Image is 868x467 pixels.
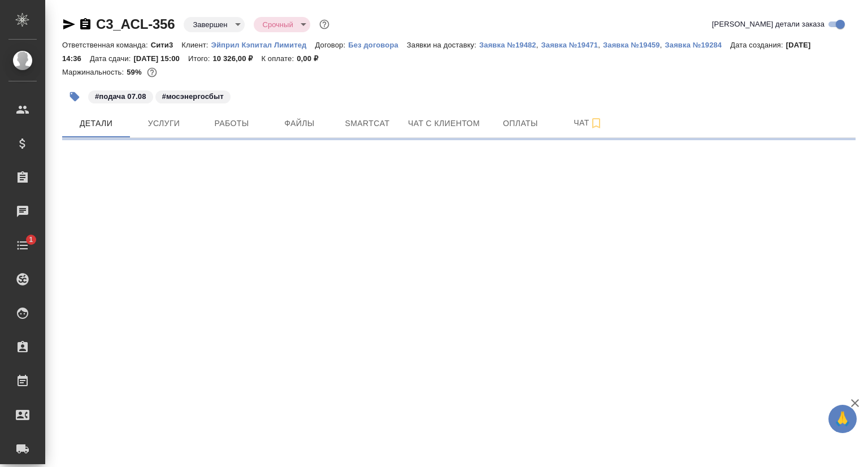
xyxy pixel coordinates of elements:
[712,19,824,30] span: [PERSON_NAME] детали заказа
[598,41,603,49] p: ,
[154,91,232,101] span: мосэнергосбыт
[62,84,87,109] button: Добавить тэг
[317,17,332,32] button: Доп статусы указывают на важность/срочность заказа
[665,40,730,51] button: Заявка №19284
[145,65,159,80] button: 3541.52 RUB;
[730,41,785,49] p: Дата создания:
[493,116,548,131] span: Оплаты
[536,41,541,49] p: ,
[541,41,598,49] p: Заявка №19471
[272,116,327,131] span: Файлы
[127,68,144,76] p: 59%
[589,116,603,130] svg: Подписаться
[181,41,211,49] p: Клиент:
[828,405,857,433] button: 🙏
[408,116,480,131] span: Чат с клиентом
[541,40,598,51] button: Заявка №19471
[95,91,146,102] p: #подача 07.08
[479,40,536,51] button: Заявка №19482
[137,116,191,131] span: Услуги
[151,41,182,49] p: Сити3
[348,40,407,49] a: Без договора
[22,234,40,245] span: 1
[162,91,224,102] p: #мосэнергосбыт
[211,41,315,49] p: Эйприл Кэпитал Лимитед
[184,17,244,32] div: Завершен
[212,54,261,63] p: 10 326,00 ₽
[62,18,76,31] button: Скопировать ссылку для ЯМессенджера
[603,41,660,49] p: Заявка №19459
[660,41,665,49] p: ,
[62,68,127,76] p: Маржинальность:
[340,116,394,131] span: Smartcat
[665,41,730,49] p: Заявка №19284
[348,41,407,49] p: Без договора
[211,40,315,49] a: Эйприл Кэпитал Лимитед
[261,54,297,63] p: К оплате:
[90,54,133,63] p: Дата сдачи:
[3,231,42,260] a: 1
[69,116,123,131] span: Детали
[315,41,349,49] p: Договор:
[189,20,231,29] button: Завершен
[188,54,212,63] p: Итого:
[259,20,297,29] button: Срочный
[62,41,151,49] p: Ответственная команда:
[297,54,327,63] p: 0,00 ₽
[833,407,852,431] span: 🙏
[205,116,259,131] span: Работы
[407,41,479,49] p: Заявки на доставку:
[561,116,615,130] span: Чат
[479,41,536,49] p: Заявка №19482
[603,40,660,51] button: Заявка №19459
[79,18,92,31] button: Скопировать ссылку
[96,16,175,32] a: C3_ACL-356
[133,54,188,63] p: [DATE] 15:00
[87,91,154,101] span: подача 07.08
[254,17,310,32] div: Завершен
